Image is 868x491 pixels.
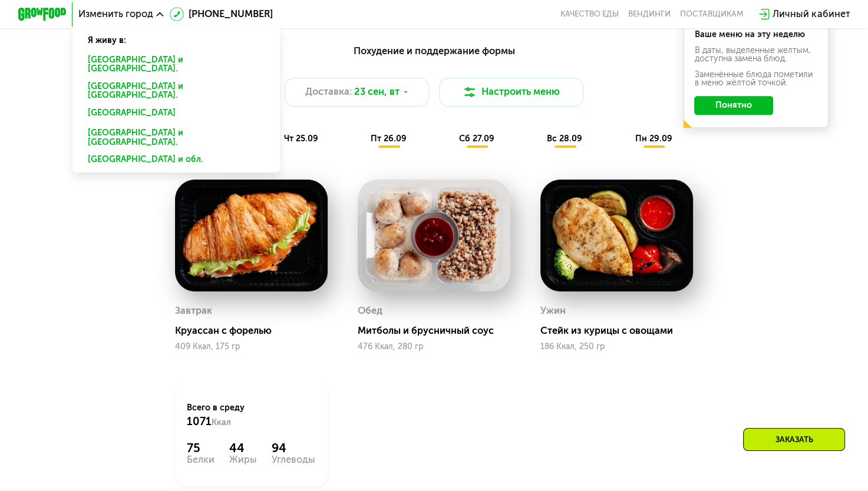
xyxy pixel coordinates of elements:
a: Качество еды [560,9,619,19]
span: сб 27.09 [459,134,494,144]
div: 94 [272,441,315,456]
a: Вендинги [628,9,671,19]
div: Завтрак [175,302,212,320]
div: Стейк из курицы с овощами [540,325,703,337]
span: Ккал [212,417,231,427]
div: [GEOGRAPHIC_DATA] и обл. [80,151,272,171]
span: пт 26.09 [371,134,407,144]
span: чт 25.09 [284,134,318,144]
div: [GEOGRAPHIC_DATA] и [GEOGRAPHIC_DATA]. [80,78,268,103]
div: В даты, выделенные желтым, доступна замена блюд. [694,47,817,64]
div: Всего в среду [187,402,315,429]
button: Понятно [694,96,773,115]
div: поставщикам [680,9,743,19]
button: Настроить меню [439,78,584,107]
div: Ужин [540,302,566,320]
div: Я живу в: [80,25,272,47]
div: Митболы и брусничный соус [358,325,520,337]
div: 186 Ккал, 250 гр [540,342,693,351]
div: Похудение и поддержание формы [77,44,791,59]
span: вс 28.09 [547,134,582,144]
div: Обед [358,302,382,320]
div: Заменённые блюда пометили в меню жёлтой точкой. [694,71,817,88]
div: Углеводы [272,455,315,465]
span: Изменить город [78,9,153,19]
a: [PHONE_NUMBER] [170,7,273,22]
div: Ваше меню на эту неделю [694,31,817,39]
span: Доставка: [305,85,352,99]
span: пн 29.09 [635,134,672,144]
span: 23 сен, вт [354,85,400,99]
div: Жиры [229,455,257,465]
div: 409 Ккал, 175 гр [175,342,328,351]
div: [GEOGRAPHIC_DATA] [80,104,272,124]
div: Белки [187,455,214,465]
div: [GEOGRAPHIC_DATA] и [GEOGRAPHIC_DATA]. [80,52,272,77]
div: [GEOGRAPHIC_DATA] и [GEOGRAPHIC_DATA]. [80,125,268,150]
div: Круассан с форелью [175,325,338,337]
span: 1071 [187,415,212,428]
div: 75 [187,441,214,456]
div: Личный кабинет [773,7,850,22]
div: Заказать [743,428,845,451]
div: 44 [229,441,257,456]
div: 476 Ккал, 280 гр [358,342,510,351]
